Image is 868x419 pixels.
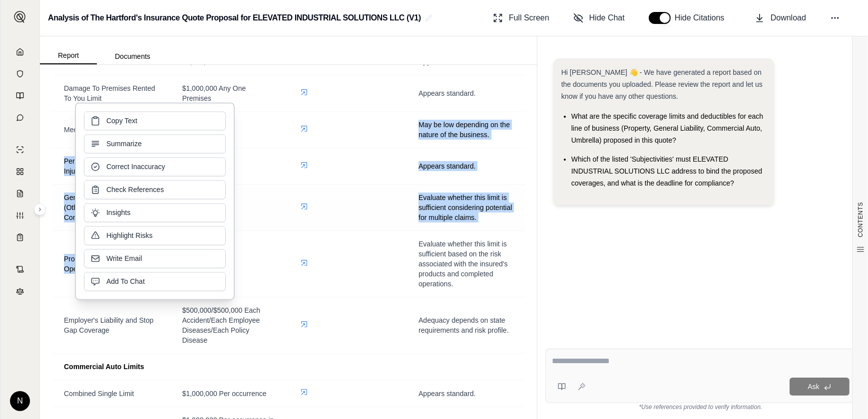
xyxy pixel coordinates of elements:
[6,206,33,225] a: Custom Report
[106,276,145,286] span: Add To Chat
[419,194,512,221] span: Evaluate whether this limit is sufficient considering potential for multiple claims.
[6,140,33,160] a: Single Policy
[561,68,763,100] span: Hi [PERSON_NAME] 👋 - We have generated a report based on the documents you uploaded. Please revie...
[84,226,226,245] button: Highlight Risks
[419,390,475,398] span: Appears standard.
[64,194,139,221] span: General Aggregate Limit (Other than Products-Completed Operations)
[34,204,46,215] button: Expand sidebar
[6,184,33,204] a: Claim Coverage
[84,111,226,130] button: Copy Text
[6,227,33,247] a: Coverage Table
[48,9,421,27] h2: Analysis of The Hartford's Insurance Quote Proposal for ELEVATED INDUSTRIAL SOLUTIONS LLC (V1)
[106,253,142,263] span: Write Email
[182,390,267,398] span: $1,000,000 Per occurrence
[808,383,819,391] span: Ask
[64,84,155,102] span: Damage To Premises Rented To You Limit
[790,378,850,396] button: Ask
[6,259,33,279] a: Contract Analysis
[6,281,33,301] a: Legal Search Engine
[84,272,226,291] button: Add To Chat
[489,8,553,28] button: Full Screen
[97,48,168,64] button: Documents
[182,58,217,66] span: $1,000,000
[10,7,30,27] button: Expand sidebar
[6,108,33,128] a: Chat
[106,139,142,149] span: Summarize
[84,249,226,268] button: Write Email
[419,316,509,334] span: Adequacy depends on state requirements and risk profile.
[84,134,226,153] button: Summarize
[545,403,856,411] div: *Use references provided to verify information.
[84,180,226,199] button: Check References
[64,58,118,66] span: Each Occurrence
[64,363,144,371] span: Commercial Auto Limits
[40,47,97,64] button: Report
[419,58,475,66] span: Appears standard.
[419,240,508,288] span: Evaluate whether this limit is sufficient based on the risk associated with the insured's product...
[182,306,260,344] span: $500,000/$500,000 Each Accident/Each Employee Diseases/Each Policy Disease
[6,86,33,106] a: Prompt Library
[675,12,731,24] span: Hide Citations
[6,162,33,182] a: Policy Comparisons
[106,208,130,217] span: Insights
[106,162,165,172] span: Correct Inaccuracy
[64,157,141,175] span: Personal and Advertising Injury Limit
[106,185,164,195] span: Check References
[509,12,549,24] span: Full Screen
[84,157,226,176] button: Correct Inaccuracy
[751,8,810,28] button: Download
[419,162,475,170] span: Appears standard.
[569,8,629,28] button: Hide Chat
[106,116,137,126] span: Copy Text
[182,84,246,102] span: $1,000,000 Any One Premises
[6,64,33,84] a: Documents Vault
[64,126,138,134] span: Medical Payments Limit
[571,155,762,187] span: Which of the listed 'Subjectivities' must ELEVATED INDUSTRIAL SOLUTIONS LLC address to bind the p...
[771,12,806,24] span: Download
[571,112,763,144] span: What are the specific coverage limits and deductibles for each line of business (Property, Genera...
[589,12,625,24] span: Hide Chat
[419,89,475,97] span: Appears standard.
[857,202,865,237] span: CONTENTS
[6,42,33,62] a: Home
[64,316,153,334] span: Employer's Liability and Stop Gap Coverage
[14,11,26,23] img: Expand sidebar
[419,121,510,139] span: May be low depending on the nature of the business.
[64,255,149,273] span: Products-Completed Operations Aggregate Limit
[10,391,30,411] div: N
[106,230,153,240] span: Highlight Risks
[84,203,226,222] button: Insights
[64,390,134,398] span: Combined Single Limit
